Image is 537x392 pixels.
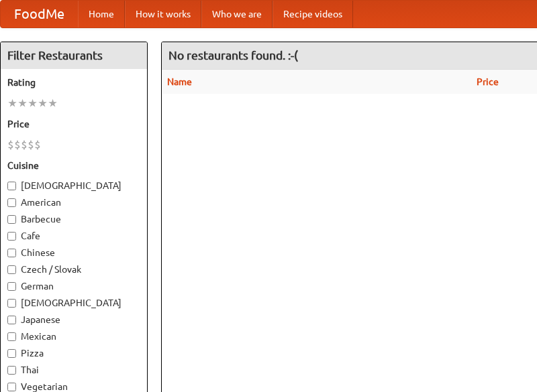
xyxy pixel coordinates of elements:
a: FoodMe [1,1,78,27]
input: American [7,198,16,207]
label: Japanese [7,313,140,326]
input: Pizza [7,349,16,358]
label: Pizza [7,346,140,360]
li: ★ [28,96,38,111]
h5: Rating [7,76,140,89]
h4: Filter Restaurants [1,42,147,69]
label: Mexican [7,330,140,343]
label: [DEMOGRAPHIC_DATA] [7,179,140,192]
li: $ [21,137,28,152]
a: Recipe videos [273,1,353,27]
label: Barbecue [7,212,140,226]
li: $ [34,137,41,152]
h5: Price [7,117,140,131]
ng-pluralize: No restaurants found. :-( [168,49,298,62]
input: [DEMOGRAPHIC_DATA] [7,182,16,190]
input: Mexican [7,332,16,341]
input: Czech / Slovak [7,265,16,274]
li: ★ [38,96,48,111]
a: Home [78,1,125,27]
input: Barbecue [7,215,16,224]
label: Cafe [7,229,140,243]
label: German [7,279,140,293]
a: How it works [125,1,201,27]
a: Who we are [201,1,273,27]
input: Vegetarian [7,383,16,391]
input: Cafe [7,232,16,241]
li: ★ [7,96,17,111]
label: Chinese [7,246,140,259]
li: $ [28,137,34,152]
h5: Cuisine [7,159,140,172]
label: American [7,196,140,209]
li: ★ [48,96,58,111]
input: [DEMOGRAPHIC_DATA] [7,299,16,308]
li: ★ [17,96,28,111]
label: Thai [7,363,140,377]
label: [DEMOGRAPHIC_DATA] [7,296,140,310]
input: Chinese [7,249,16,257]
input: German [7,282,16,291]
a: Price [477,76,499,87]
input: Japanese [7,316,16,324]
input: Thai [7,366,16,375]
a: Name [167,76,192,87]
label: Czech / Slovak [7,263,140,276]
li: $ [7,137,14,152]
li: $ [14,137,21,152]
